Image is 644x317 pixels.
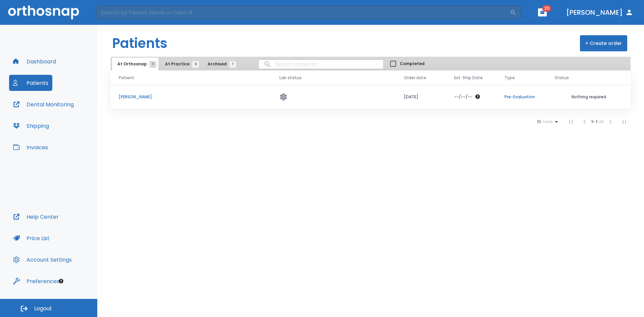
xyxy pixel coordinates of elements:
[34,305,52,312] span: Logout
[58,278,64,284] div: Tooltip anchor
[96,6,510,19] input: Search by Patient Name or Case #
[279,75,302,81] span: Lab status
[504,94,539,100] p: Pre-Evaluation
[8,5,79,19] img: Orthosnap
[229,61,236,68] span: 1
[404,75,426,81] span: Order date
[537,119,541,124] span: 10
[504,75,515,81] span: Type
[541,119,552,124] span: rows
[563,6,636,18] button: [PERSON_NAME]
[400,61,425,67] span: Completed
[555,94,623,100] p: Nothing required
[112,58,239,70] div: tabs
[591,119,598,124] span: 1 - 1
[165,61,196,67] span: At Practice
[119,94,263,100] p: [PERSON_NAME]
[9,53,60,69] button: Dashboard
[396,85,446,109] td: [DATE]
[9,209,63,225] button: Help Center
[454,75,483,81] span: Est. Ship Date
[542,5,551,12] span: 20
[9,118,53,134] button: Shipping
[9,230,54,246] button: Price List
[150,61,156,68] span: 1
[9,139,52,155] button: Invoices
[208,61,233,67] span: Archived
[454,94,488,100] div: The date will be available after approving treatment plan
[192,61,199,68] span: 5
[9,273,63,289] button: Preferences
[580,35,627,51] button: + Create order
[119,75,134,81] span: Patient
[259,58,383,71] input: search
[9,75,52,91] button: Patients
[598,119,604,124] span: of 1
[9,252,76,268] button: Account Settings
[112,33,167,53] h1: Patients
[454,94,472,100] p: --/--/--
[9,96,78,112] button: Dental Monitoring
[117,61,153,67] span: At Orthosnap
[555,75,569,81] span: Status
